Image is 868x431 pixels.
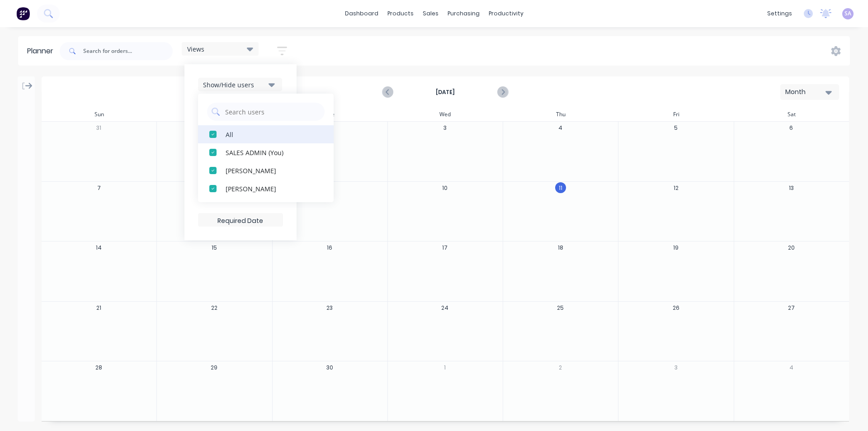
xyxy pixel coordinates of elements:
[503,108,618,121] div: Thu
[156,108,272,121] div: Mon
[555,123,566,133] button: 4
[785,87,827,97] div: Month
[439,362,450,373] button: 1
[670,362,681,373] button: 3
[439,303,450,313] button: 24
[497,86,508,98] button: Next page
[670,182,681,193] button: 12
[734,108,849,121] div: Sat
[670,123,681,133] button: 5
[484,7,528,20] div: productivity
[226,129,316,139] div: All
[209,303,220,313] button: 22
[198,212,283,230] input: Required Date
[94,123,104,133] button: 31
[324,242,335,253] button: 16
[324,303,335,313] button: 23
[780,84,839,100] button: Month
[187,44,204,54] span: Views
[16,7,30,20] img: Factory
[203,80,266,90] div: Show/Hide users
[670,242,681,253] button: 19
[226,184,316,193] div: [PERSON_NAME]
[83,42,173,60] input: Search for orders...
[94,242,104,253] button: 14
[786,242,797,253] button: 20
[387,108,503,121] div: Wed
[439,123,450,133] button: 3
[226,166,316,175] div: [PERSON_NAME]
[209,242,220,253] button: 15
[555,182,566,193] button: 11
[94,182,104,193] button: 7
[94,362,104,373] button: 28
[443,7,484,20] div: purchasing
[226,147,316,157] div: SALES ADMIN (You)
[439,242,450,253] button: 17
[618,108,733,121] div: Fri
[400,88,491,96] strong: [DATE]
[209,362,220,373] button: 29
[555,362,566,373] button: 2
[27,46,58,57] div: Planner
[418,7,443,20] div: sales
[844,9,851,18] span: SA
[94,303,104,313] button: 21
[786,123,797,133] button: 6
[224,103,320,121] input: Search users
[41,108,156,121] div: Sun
[786,362,797,373] button: 4
[340,7,383,20] a: dashboard
[670,303,681,313] button: 26
[555,242,566,253] button: 18
[786,182,797,193] button: 13
[324,362,335,373] button: 30
[439,182,450,193] button: 10
[763,7,797,20] div: settings
[383,7,418,20] div: products
[555,303,566,313] button: 25
[383,86,393,98] button: Previous page
[786,303,797,313] button: 27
